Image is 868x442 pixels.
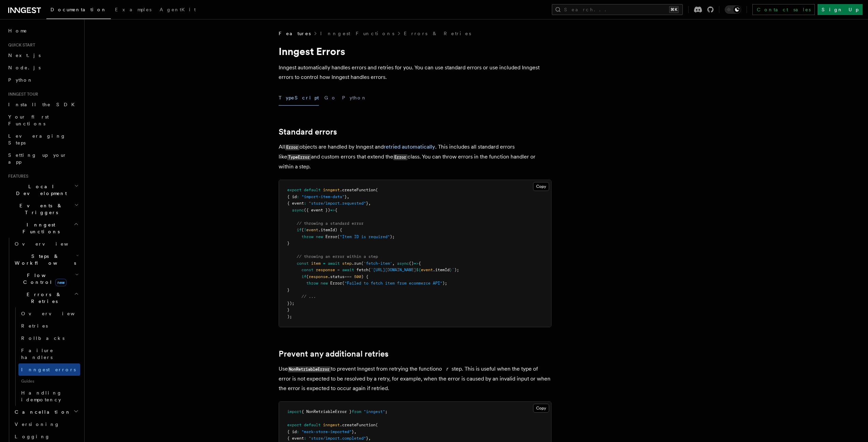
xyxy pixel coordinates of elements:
span: new [55,279,67,286]
span: Logging [15,434,50,439]
span: 'fetch-item' [364,261,392,266]
em: or [439,365,452,372]
span: Events & Triggers [5,202,74,216]
span: { id [287,194,297,199]
span: ); [390,234,395,239]
span: if [301,274,306,279]
span: Cancellation [12,409,71,415]
span: if [297,227,301,232]
span: export [287,423,301,427]
span: : [304,201,306,206]
span: .createFunction [340,423,376,427]
span: default [304,423,321,427]
span: Inngest Functions [5,221,74,235]
a: Retries [18,320,80,332]
span: Guides [18,376,80,387]
span: await [328,261,340,266]
span: event [421,267,433,272]
span: `[URL][DOMAIN_NAME] [371,267,416,272]
span: new [321,281,328,286]
span: = [337,267,340,272]
a: Sign Up [818,4,863,15]
a: Install the SDK [5,98,80,111]
span: ( [361,261,364,266]
a: Node.js [5,61,80,74]
span: "mark-store-imported" [301,429,352,434]
span: { event [287,436,304,441]
kbd: ⌘K [669,6,679,13]
a: AgentKit [156,2,200,18]
a: Contact sales [752,4,815,15]
span: , [368,436,371,441]
code: NonRetriableError [288,367,331,372]
a: Documentation [46,2,111,19]
span: === [344,274,352,279]
span: .itemId) { [318,227,342,232]
p: All objects are handled by Inngest and . This includes all standard errors like and custom errors... [279,142,551,171]
span: "Failed to fetch item from ecommerce API" [344,281,442,286]
span: Errors & Retries [12,291,74,305]
span: export [287,188,301,192]
span: => [330,208,335,212]
span: { [418,261,421,266]
a: Python [5,74,80,86]
span: step [342,261,352,266]
span: response [309,274,328,279]
span: ( [301,227,304,232]
span: , [354,429,356,434]
span: ! [304,227,306,232]
span: 500 [354,274,361,279]
span: Local Development [5,183,74,197]
span: Retries [21,323,48,329]
a: Examples [111,2,156,18]
a: Rollbacks [18,332,80,344]
a: Standard errors [279,127,337,137]
span: throw [306,281,318,286]
span: Handling idempotency [21,390,62,402]
span: = [323,261,325,266]
span: inngest [323,423,340,427]
span: throw [301,234,313,239]
a: Versioning [12,418,80,430]
span: Setting up your app [8,152,67,165]
a: Prevent any additional retries [279,349,388,359]
span: ); [442,281,447,286]
span: ); [287,314,292,319]
span: } [366,436,368,441]
a: Next.js [5,49,80,61]
span: // ... [301,294,316,299]
button: Search...⌘K [552,4,683,15]
span: Overview [15,241,85,247]
span: ${ [416,267,421,272]
span: Your first Functions [8,114,49,126]
span: ( [342,281,344,286]
p: Inngest automatically handles errors and retries for you. You can use standard errors or use incl... [279,63,551,82]
span: default [304,188,321,192]
span: Home [8,27,27,34]
span: Features [5,174,28,179]
span: ); [454,267,459,272]
span: ( [306,274,309,279]
a: Handling idempotency [18,387,80,406]
span: : [297,194,299,199]
span: async [292,208,304,212]
span: } [366,201,368,206]
span: "inngest" [364,409,385,414]
span: } [344,194,347,199]
span: { id [287,429,297,434]
span: } [450,267,452,272]
button: Copy [533,182,549,191]
span: response [316,267,335,272]
span: Features [279,30,311,37]
span: Node.js [8,65,41,70]
span: "import-item-data" [301,194,344,199]
span: .run [352,261,361,266]
button: Copy [533,404,549,413]
span: Overview [21,311,91,316]
span: "Item ID is required" [340,234,390,239]
a: Overview [18,307,80,320]
button: Local Development [5,180,80,199]
span: .createFunction [340,188,376,192]
span: } [287,307,290,312]
span: Inngest errors [21,367,76,372]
